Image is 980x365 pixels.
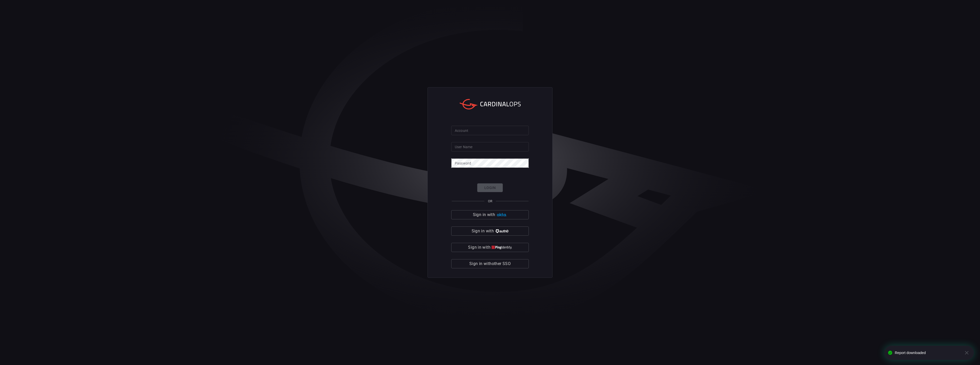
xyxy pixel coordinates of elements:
[495,229,508,233] img: vP8Hhh4KuCH8AavWKdZY7RZgAAAAASUVORK5CYII=
[895,351,960,355] div: Report downloaded
[488,199,492,203] span: OR
[468,244,490,251] span: Sign in with
[469,260,511,267] span: Sign in with other SSO
[451,243,529,252] button: Sign in with
[496,213,507,217] img: Ad5vKXme8s1CQAAAABJRU5ErkJggg==
[451,259,529,268] button: Sign in withother SSO
[473,211,495,218] span: Sign in with
[451,210,529,219] button: Sign in with
[492,246,512,249] img: quu4iresuhQAAAABJRU5ErkJggg==
[451,226,529,236] button: Sign in with
[451,126,529,135] input: Type your account
[451,142,529,152] input: Type your user name
[472,228,494,235] span: Sign in with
